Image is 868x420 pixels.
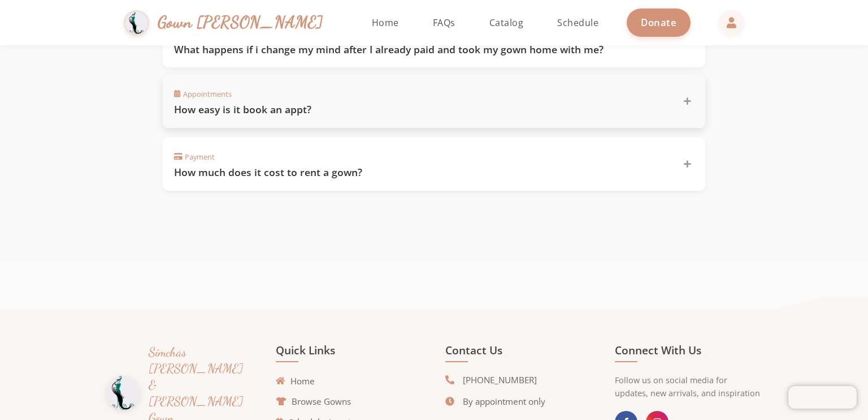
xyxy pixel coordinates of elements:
h3: How much does it cost to rent a gown? [174,165,669,179]
span: Schedule [557,16,598,29]
iframe: Chatra live chat [788,386,857,409]
a: Browse Gowns [276,395,351,408]
a: Donate [627,8,691,36]
h3: What happens if i change my mind after I already paid and took my gown home with me? [174,42,669,57]
h4: Quick Links [276,344,423,362]
span: FAQs [433,16,455,29]
h3: How easy is it book an appt? [174,102,669,117]
span: Catalog [489,16,524,29]
a: Home [276,375,315,388]
span: Home [372,16,399,29]
span: Donate [641,16,676,29]
a: Gown [PERSON_NAME] [124,7,335,38]
span: By appointment only [463,395,545,408]
span: Appointments [174,89,232,100]
span: [PHONE_NUMBER] [463,374,537,387]
h4: Contact Us [445,344,592,362]
span: Payment [174,152,215,162]
p: Follow us on social media for updates, new arrivals, and inspiration [615,374,762,400]
img: Gown Gmach Logo [124,10,149,36]
span: Gown [PERSON_NAME] [158,10,323,35]
h4: Connect With Us [615,344,762,362]
img: Gown Gmach Logo [106,376,140,410]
